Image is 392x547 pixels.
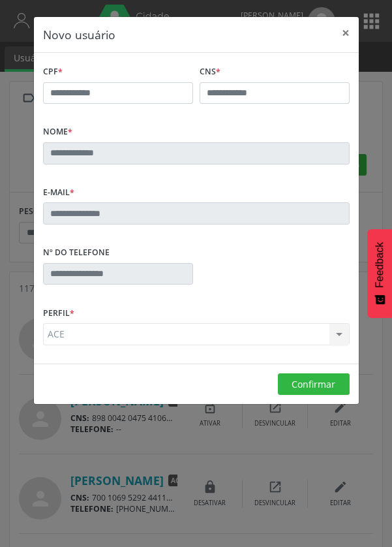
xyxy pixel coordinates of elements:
[333,17,359,49] button: Close
[43,183,74,203] label: E-mail
[43,122,72,142] label: Nome
[374,242,385,288] span: Feedback
[43,26,115,43] h5: Novo usuário
[43,243,110,263] label: Nº do Telefone
[367,229,392,318] button: Feedback - Mostrar pesquisa
[278,373,350,396] button: Confirmar
[43,303,74,323] label: Perfil
[292,378,335,390] span: Confirmar
[43,62,63,82] label: CPF
[200,62,220,82] label: CNS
